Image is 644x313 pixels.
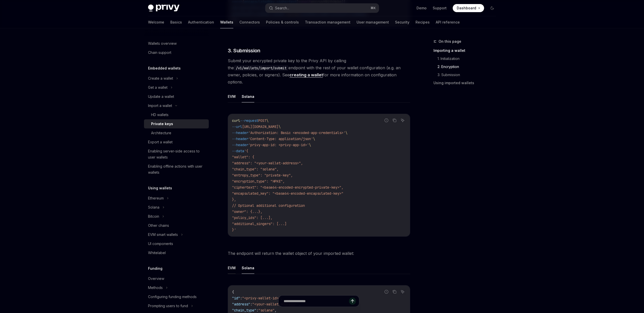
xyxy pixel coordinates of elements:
[232,179,285,184] span: "encryption_type": "HPKE",
[228,91,236,102] button: EVM
[148,276,164,282] div: Overview
[148,232,178,238] div: EVM smart wallets
[144,230,209,239] button: EVM smart wallets
[453,4,484,12] a: Dashboard
[148,204,159,210] div: Solana
[232,203,305,208] span: // Optional additional configuration
[232,149,244,153] span: --data
[144,101,209,110] button: Import a wallet
[148,16,164,28] a: Welcome
[144,212,209,221] button: Bitcoin
[391,117,398,124] button: Copy the contents from the code block
[148,148,206,160] div: Enabling server-side access to user wallets
[289,72,323,78] a: creating a wallet
[144,239,209,248] a: UI components
[144,48,209,57] a: Chain support
[279,124,281,129] span: \
[266,118,268,123] span: \
[345,130,347,135] span: \
[232,155,254,159] span: "wallet": {
[148,265,162,272] h5: Funding
[232,290,234,294] span: {
[148,222,169,229] div: Other chains
[148,303,188,309] div: Prompting users to fund
[232,228,236,232] span: }'
[232,118,240,123] span: curl
[232,124,242,129] span: --url
[148,294,197,300] div: Configuring funding methods
[232,167,279,171] span: "chain_type": "solana",
[144,162,209,177] a: Enabling offline actions with user wallets
[383,117,390,124] button: Report incorrect code
[436,16,460,28] a: API reference
[170,16,182,28] a: Basics
[148,94,174,100] div: Update a wallet
[234,65,288,71] code: /v1/wallets/import/submit
[144,39,209,48] a: Wallets overview
[144,248,209,257] a: Whitelabel
[188,16,214,28] a: Authentication
[357,16,389,28] a: User management
[232,209,262,214] span: "owner": {...},
[144,194,209,203] button: Ethereum
[383,288,390,295] button: Report incorrect code
[148,75,173,81] div: Create a wallet
[148,250,166,256] div: Whitelabel
[228,57,410,85] span: Submit your encrypted private key to the Privy API by calling the endpoint with the rest of your ...
[148,103,172,109] div: Import a wallet
[240,118,258,123] span: --request
[395,16,409,28] a: Security
[148,65,181,71] h5: Embedded wallets
[266,16,299,28] a: Policies & controls
[416,16,430,28] a: Recipes
[148,213,159,219] div: Bitcoin
[144,221,209,230] a: Other chains
[144,283,209,292] button: Methods
[232,191,343,196] span: "encapsulated_key": "<base64-encoded-encapsulated-key>"
[232,215,273,220] span: "policy_ids": [...],
[228,262,236,274] button: EVM
[144,138,209,147] a: Export a wallet
[433,79,500,87] a: Using imported wallets
[232,185,343,190] span: "ciphertext": "<base64-encoded-encrypted-private-key>",
[144,301,209,310] button: Prompting users to fund
[148,5,179,12] img: dark logo
[232,221,287,226] span: "additional_singers": [...]
[144,203,209,212] button: Solana
[248,130,345,135] span: 'Authorization: Basic <encoded-app-credentials>'
[284,296,349,307] input: Ask a question...
[244,149,248,153] span: '{
[151,121,173,127] div: Private keys
[148,84,168,91] div: Get a wallet
[242,262,254,274] button: Solana
[399,117,406,124] button: Ask AI
[239,16,260,28] a: Connectors
[248,143,309,147] span: 'privy-app-id: <privy-app-id>'
[391,288,398,295] button: Copy the contents from the code block
[242,91,254,102] button: Solana
[151,130,171,136] div: Architecture
[242,124,279,129] span: [URL][DOMAIN_NAME]
[148,40,177,47] div: Wallets overview
[433,71,500,79] a: 3. Submission
[370,6,376,10] span: ⌘ K
[144,147,209,162] a: Enabling server-side access to user wallets
[232,173,293,177] span: "entropy_type": "private-key",
[349,298,356,305] button: Send message
[433,63,500,71] a: 2. Encryption
[148,195,164,201] div: Ethereum
[433,6,447,11] a: Support
[305,16,350,28] a: Transaction management
[399,288,406,295] button: Ask AI
[144,83,209,92] button: Get a wallet
[148,185,172,191] h5: Using wallets
[433,55,500,63] a: 1. Initialization
[248,137,313,141] span: 'Content-Type: application/json'
[275,5,289,11] div: Search...
[439,38,461,44] span: On this page
[148,285,163,291] div: Methods
[144,92,209,101] a: Update a wallet
[457,6,476,11] span: Dashboard
[232,143,248,147] span: --header
[144,274,209,283] a: Overview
